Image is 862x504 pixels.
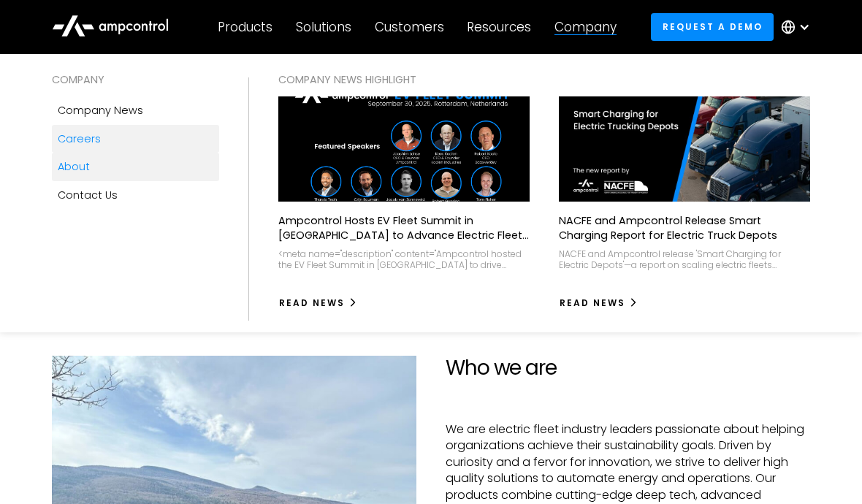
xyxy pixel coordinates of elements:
[446,356,810,381] h2: Who we are
[278,291,358,315] a: Read News
[375,19,444,35] div: Customers
[467,19,531,35] div: Resources
[278,72,810,88] div: COMPANY NEWS Highlight
[279,297,345,310] div: Read News
[554,19,617,35] div: Company
[559,213,810,243] p: NACFE and Ampcontrol Release Smart Charging Report for Electric Truck Depots
[218,19,272,35] div: Products
[58,159,90,175] div: About
[278,248,530,271] div: <meta name="description" content="Ampcontrol hosted the EV Fleet Summit in [GEOGRAPHIC_DATA] to d...
[52,181,220,209] a: Contact Us
[58,187,118,203] div: Contact Us
[560,297,625,310] div: Read News
[52,96,220,124] a: Company news
[296,19,351,35] div: Solutions
[52,72,220,88] div: COMPANY
[52,153,220,180] a: About
[52,125,220,153] a: Careers
[278,213,530,243] p: Ampcontrol Hosts EV Fleet Summit in [GEOGRAPHIC_DATA] to Advance Electric Fleet Management in [GE...
[559,291,638,315] a: Read News
[559,248,810,271] div: NACFE and Ampcontrol release 'Smart Charging for Electric Depots'—a report on scaling electric fl...
[58,131,101,147] div: Careers
[58,102,143,118] div: Company news
[651,13,774,40] a: Request a demo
